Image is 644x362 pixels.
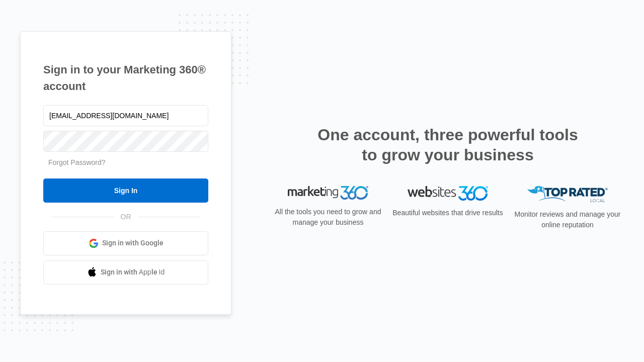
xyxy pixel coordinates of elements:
[527,186,608,203] img: Top Rated Local
[101,267,165,278] span: Sign in with Apple Id
[511,209,624,230] p: Monitor reviews and manage your online reputation
[288,186,368,200] img: Marketing 360
[114,212,138,222] span: OR
[272,207,384,228] p: All the tools you need to grow and manage your business
[43,61,208,95] h1: Sign in to your Marketing 360® account
[408,186,488,201] img: Websites 360
[43,178,208,203] input: Sign In
[43,231,208,255] a: Sign in with Google
[48,158,106,166] a: Forgot Password?
[102,238,164,248] span: Sign in with Google
[43,105,208,126] input: Email
[43,260,208,285] a: Sign in with Apple Id
[314,125,581,165] h2: One account, three powerful tools to grow your business
[391,208,504,218] p: Beautiful websites that drive results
